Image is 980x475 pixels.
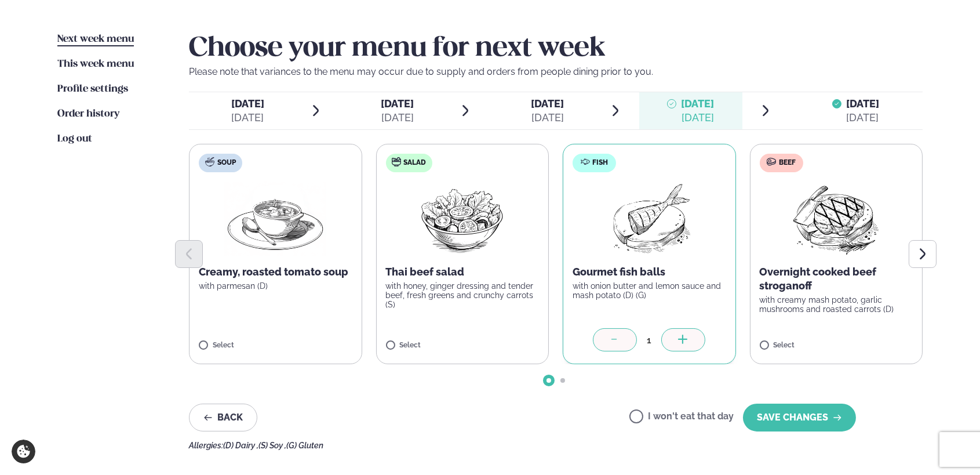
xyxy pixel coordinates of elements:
[381,97,414,110] span: [DATE]
[593,158,609,168] span: Fish
[286,441,323,450] span: (G) Gluten
[681,111,714,125] div: [DATE]
[57,84,128,94] span: Profile settings
[57,82,128,96] a: Profile settings
[846,97,879,110] span: [DATE]
[57,134,92,144] span: Log out
[547,378,551,383] span: Go to slide 1
[57,59,134,69] span: This week menu
[199,281,352,291] p: with parmesan (D)
[846,111,879,125] div: [DATE]
[411,182,513,256] img: Salad.png
[258,441,286,450] span: (S) Soy ,
[57,32,134,46] a: Next week menu
[231,97,264,110] span: [DATE]
[598,182,701,256] img: Fish.png
[189,32,923,65] h2: Choose your menu for next week
[57,109,119,119] span: Order history
[637,333,661,347] div: 1
[12,440,35,463] a: Cookie settings
[57,132,92,146] a: Log out
[404,158,427,168] span: Salad
[189,441,923,450] div: Allergies:
[217,158,236,168] span: Soup
[199,265,352,279] p: Creamy, roasted tomato soup
[581,157,590,166] img: fish.svg
[175,240,203,268] button: Previous slide
[231,111,264,125] div: [DATE]
[573,265,726,279] p: Gourmet fish balls
[767,157,776,166] img: beef.svg
[531,111,564,125] div: [DATE]
[779,158,796,168] span: Beef
[57,34,134,44] span: Next week menu
[531,97,564,110] span: [DATE]
[57,57,134,71] a: This week menu
[681,97,714,110] span: [DATE]
[743,404,856,432] button: SAVE CHANGES
[57,107,119,121] a: Order history
[909,240,937,268] button: Next slide
[205,157,214,166] img: soup.svg
[560,378,565,383] span: Go to slide 2
[785,182,887,256] img: Beef-Meat.png
[386,265,540,279] p: Thai beef salad
[573,281,726,300] p: with onion butter and lemon sauce and mash potato (D) (G)
[223,441,258,450] span: (D) Dairy ,
[386,281,540,309] p: with honey, ginger dressing and tender beef, fresh greens and crunchy carrots (S)
[381,111,414,125] div: [DATE]
[392,157,401,166] img: salad.svg
[760,265,913,293] p: Overnight cooked beef stroganoff
[760,295,913,314] p: with creamy mash potato, garlic mushrooms and roasted carrots (D)
[224,182,326,256] img: Soup.png
[189,404,257,432] button: Back
[189,65,923,79] p: Please note that variances to the menu may occur due to supply and orders from people dining prio...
